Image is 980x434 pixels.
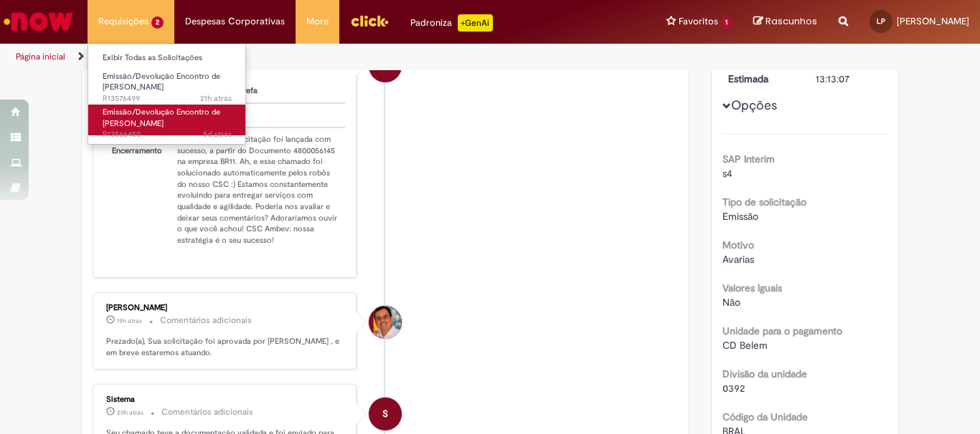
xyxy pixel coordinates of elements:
span: 0392 [722,382,745,395]
ul: Requisições [88,43,246,145]
a: Aberto R13566450 : Emissão/Devolução Encontro de Contas Fornecedor [88,105,246,135]
span: Não [722,296,740,309]
time: 29/09/2025 12:42:46 [117,408,143,417]
th: Anotações de Encerramento [106,127,171,252]
span: S [382,397,388,431]
span: 1 [721,16,732,29]
span: LP [877,16,885,26]
span: Emissão [722,210,758,223]
td: Boa tarde! Sua solicitação foi lançada com sucesso, a partir do Documento 4800056145 na empresa B... [171,127,345,252]
dt: Conclusão Estimada [717,57,806,86]
time: 29/09/2025 12:14:26 [200,93,232,104]
span: 19h atrás [117,317,142,325]
div: Sistema [106,395,345,404]
span: 5d atrás [203,129,232,140]
b: Código da Unidade [722,410,808,423]
p: +GenAi [458,14,493,32]
span: CD Belem [722,339,768,352]
b: SAP Interim [722,153,775,165]
span: Avarias [722,253,754,266]
span: 21h atrás [200,93,232,104]
b: Motivo [722,238,754,251]
span: Emissão/Devolução Encontro de [PERSON_NAME] [103,107,220,129]
a: Rascunhos [753,15,817,29]
span: 2 [151,16,164,29]
small: Comentários adicionais [160,314,252,327]
b: Tipo de solicitação [722,196,806,208]
small: Comentários adicionais [161,406,253,418]
b: Unidade para o pagamento [722,324,842,337]
span: Favoritos [679,14,718,29]
span: More [306,14,329,29]
span: Requisições [98,14,149,29]
b: Divisão da unidade [722,367,807,380]
img: click_logo_yellow_360x200.png [350,10,389,32]
td: Lançamento SAP [171,103,345,127]
span: Emissão/Devolução Encontro de [PERSON_NAME] [103,71,220,93]
time: 29/09/2025 14:13:07 [117,317,142,325]
a: Exibir Todas as Solicitações [88,50,246,66]
a: Aberto R13576499 : Emissão/Devolução Encontro de Contas Fornecedor [88,69,246,100]
ul: Trilhas de página [11,44,643,70]
p: Prezado(a), Sua solicitação foi aprovada por [PERSON_NAME] , e em breve estaremos atuando. [106,336,345,358]
div: System [369,397,402,430]
div: Rodolfo Norat Gomes [369,306,402,339]
span: R13566450 [103,129,232,140]
div: [DATE] 13:13:07 [816,57,882,86]
a: Página inicial [16,51,65,62]
span: s4 [722,167,732,180]
span: Despesas Corporativas [185,14,285,29]
th: Informações da Tarefa [171,79,345,103]
span: [PERSON_NAME] [897,15,969,27]
div: Padroniza [410,14,493,32]
img: ServiceNow [1,7,75,36]
span: R13576499 [103,93,232,105]
span: Rascunhos [765,14,817,28]
span: 20h atrás [117,408,143,417]
div: [PERSON_NAME] [106,304,345,312]
b: Valores Iguais [722,281,782,294]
